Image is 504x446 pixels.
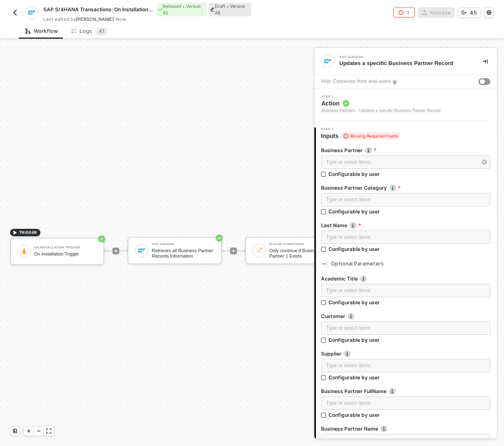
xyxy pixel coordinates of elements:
img: icon-info [360,276,367,282]
span: 1 [102,28,105,34]
span: [PERSON_NAME] [76,16,114,22]
div: SAP S/4HANA [152,243,214,246]
span: icon-versioning [461,10,466,15]
img: icon-info [392,80,397,85]
div: Only continue if Business Partner 1 Exists [269,248,332,258]
div: Retrieves all Business Partner Records Information [152,248,214,258]
sup: 41 [95,27,108,35]
span: icon-arrow-right-small [322,261,327,266]
span: TRIGGER [19,229,37,236]
div: Business Partners - Updates a specific Business Partner Record [321,108,441,114]
span: icon-play [26,428,31,433]
img: back [12,9,18,16]
span: icon-settings [486,10,491,15]
span: icon-play [13,230,18,235]
div: Updates a specific Business Partner Record [339,60,469,67]
div: Configurable by user [328,170,380,178]
button: Release [418,8,454,18]
img: integration-icon [28,9,35,16]
div: Hide Connector from end-users [321,78,391,85]
label: Business Partner Category [321,184,490,191]
span: Step 1 [321,95,441,98]
div: On Installation Trigger [34,251,97,257]
img: icon-info [344,351,351,357]
span: icon-play [231,248,236,253]
div: 45 [470,9,477,16]
div: Workflow [25,28,58,35]
span: icon-edit [210,7,215,12]
img: icon-info [381,426,387,432]
span: icon-error-page [399,10,404,15]
div: 1 [407,9,409,16]
span: Inputs [321,132,400,140]
span: icon-play [113,248,118,253]
div: SAP S/4HANA [339,55,464,59]
span: icon-success-page [98,236,105,242]
span: icon-collapse-right [483,59,488,64]
img: icon-info [365,147,372,154]
label: Business Partner FullName [321,388,490,395]
div: Configurable by user [328,411,380,418]
button: 1 [393,8,415,18]
label: Customer [321,313,490,320]
label: Last Name [321,222,490,229]
label: Supplier [321,350,490,357]
span: Missing Required Fields [342,132,400,140]
button: back [10,8,20,18]
div: Configurable by user [328,374,380,381]
div: Last edited by - Now [43,16,251,23]
img: icon-info [350,222,356,229]
span: icon-expand [46,428,51,433]
img: icon [256,247,263,254]
div: Configurable by user [328,208,380,215]
span: 4 [99,28,102,34]
div: Step 1Action Business Partners - Updates a specific Business Partner Record [314,95,497,114]
img: icon [20,248,28,255]
div: Configurable by user [328,246,380,253]
img: icon-info [389,185,396,191]
div: Configurable by user [328,299,380,306]
div: On Installation Trigger [34,246,97,249]
div: Draft • Version 46 [208,3,251,16]
span: icon-minus [36,428,41,433]
span: Optional Parameters [331,261,384,267]
div: Released • Version 45 [157,3,207,16]
span: SAP S/4HANA Transactions: On Installation New [43,6,153,13]
label: Business Partner Name [321,425,490,432]
span: Step 2 [321,128,400,131]
label: Business Partner [321,147,490,154]
div: If-Else Conditions [269,243,332,246]
span: icon-success-page [216,235,223,241]
div: Configurable by user [328,336,380,343]
span: Action [321,99,441,108]
img: icon-info [389,388,396,395]
div: Logs [71,27,108,35]
img: icon [138,247,145,254]
label: Academic Title [321,275,490,282]
img: integration-icon [324,58,331,65]
div: Optional Parameters [321,259,490,268]
img: icon-info [348,313,354,320]
button: 45 [458,8,481,18]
